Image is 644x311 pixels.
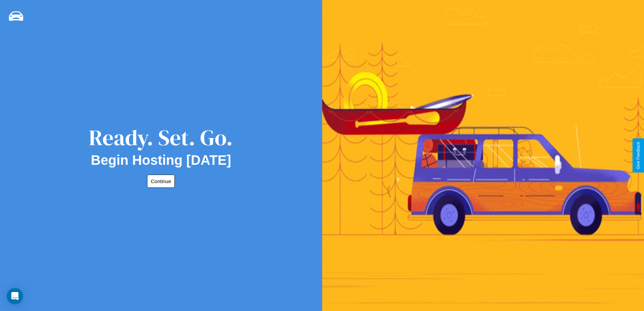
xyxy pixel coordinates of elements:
div: Give Feedback [636,142,641,169]
div: Ready. Set. Go. [89,123,233,153]
h2: Begin Hosting [DATE] [91,153,231,168]
button: Continue [147,175,175,188]
div: Open Intercom Messenger [7,288,23,304]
